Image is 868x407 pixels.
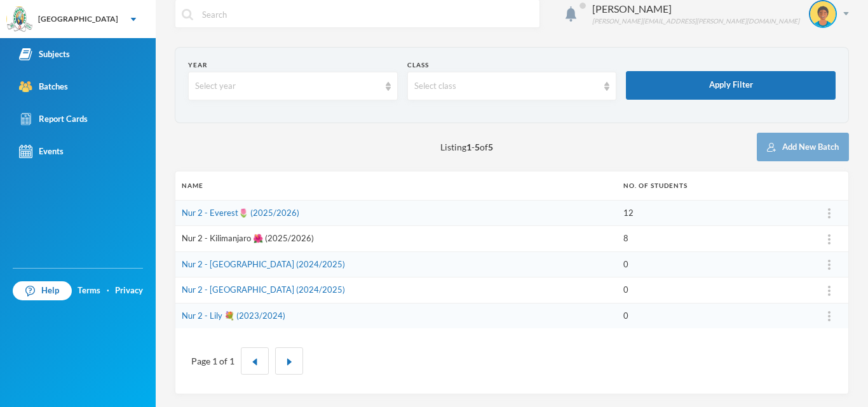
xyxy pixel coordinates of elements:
th: No. of students [617,171,810,200]
img: ... [828,311,831,321]
div: Batches [19,80,68,93]
b: 5 [488,142,493,152]
div: Events [19,145,64,158]
a: Help [13,281,72,300]
a: Privacy [115,284,143,297]
div: [GEOGRAPHIC_DATA] [38,13,118,25]
div: Select class [414,80,599,93]
div: Report Cards [19,112,88,126]
div: [PERSON_NAME] [592,1,799,17]
img: logo [7,7,32,32]
img: ... [828,286,831,296]
a: Nur 2 - [GEOGRAPHIC_DATA] (2024/2025) [182,259,345,269]
div: Class [407,60,617,70]
a: Nur 2 - [GEOGRAPHIC_DATA] (2024/2025) [182,284,345,295]
b: 5 [475,142,480,152]
div: Page 1 of 1 [191,354,234,368]
div: Year [188,60,398,70]
div: · [107,284,109,297]
a: Nur 2 - Kilimanjaro 🌺 (2025/2026) [182,233,314,243]
td: 12 [617,200,810,226]
a: Nur 2 - Everest🌷 (2025/2026) [182,208,299,218]
img: ... [828,260,831,270]
div: Select year [195,80,379,93]
td: 0 [617,277,810,304]
button: Apply Filter [626,71,836,100]
button: Add New Batch [757,133,849,161]
a: Terms [78,284,100,297]
td: 8 [617,226,810,252]
img: ... [828,208,831,218]
b: 1 [466,142,471,152]
td: 0 [617,251,810,277]
img: ... [828,234,831,244]
img: search [182,9,193,20]
span: Listing - of [440,140,493,154]
td: 0 [617,303,810,328]
a: Nur 2 - Lily 💐 (2023/2024) [182,310,285,321]
img: STUDENT [810,1,836,27]
th: Name [175,171,617,200]
div: Subjects [19,48,70,61]
div: [PERSON_NAME][EMAIL_ADDRESS][PERSON_NAME][DOMAIN_NAME] [592,17,799,26]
